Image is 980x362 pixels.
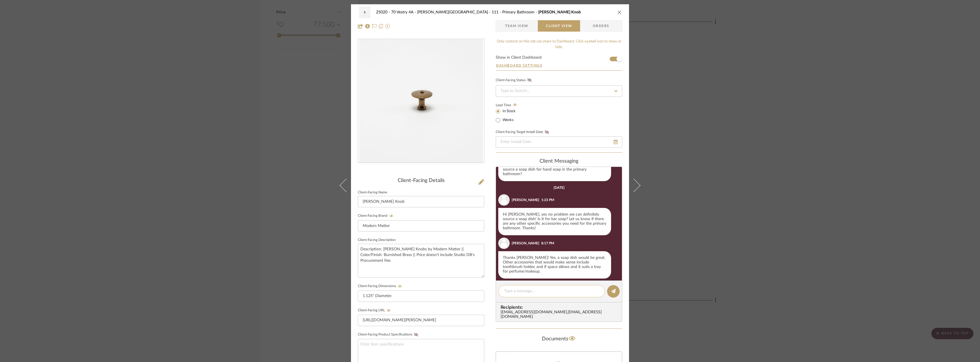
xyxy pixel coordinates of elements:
div: [PERSON_NAME] [512,241,539,246]
div: Client-Facing Status [496,77,533,83]
label: Client-Facing Name [358,191,387,194]
input: Enter Client-Facing Brand [358,220,484,232]
label: Client-Facing Brand [358,214,395,218]
button: Client-Facing Brand [387,214,395,218]
span: Recipients: [501,305,620,310]
img: user_avatar.png [498,194,510,206]
label: Lead Time [496,103,525,108]
div: Hi [PERSON_NAME]! Very specific, but is it possible to source a soap dish for hand soap in the pr... [498,158,611,181]
div: Hi [PERSON_NAME], yes no problem we can definitely source a soap dish! Is it for bar soap? Let us... [498,208,611,235]
button: Dashboard Settings [496,63,543,68]
input: Enter item URL [358,315,484,326]
div: Only content on this tab can share to Dashboard. Click eyeball icon to show or hide. [496,39,622,50]
label: Client-Facing URL [358,308,393,312]
span: Client View [546,20,572,32]
button: Client-Facing URL [385,308,393,312]
div: client Messaging [496,158,622,165]
span: 25020 - 70 Vestry 4A - [PERSON_NAME][GEOGRAPHIC_DATA] [376,10,492,14]
label: Client-Facing Description [358,239,396,242]
div: Thanks [PERSON_NAME]! Yes, a soap dish would be great. Other accessories that would make sense in... [498,251,611,279]
input: Enter Client-Facing Item Name [358,196,484,207]
label: Weeks [501,118,514,123]
div: Documents [496,334,622,343]
button: Lead Time [511,102,519,108]
span: Team View [505,20,528,32]
div: 1:23 PM [541,197,554,203]
input: Enter item dimensions [358,291,484,302]
div: [DATE] [554,186,565,190]
label: Client-Facing Dimensions [358,284,404,288]
div: [EMAIL_ADDRESS][DOMAIN_NAME] , [EMAIL_ADDRESS][DOMAIN_NAME] [501,310,620,319]
label: Client-Facing Target Install Date [496,130,551,134]
img: user_avatar.png [498,238,510,249]
button: close [617,10,622,15]
div: 0 [358,39,484,163]
input: Type to Search… [496,85,622,97]
mat-radio-group: Select item type [496,108,525,124]
button: Client-Facing Dimensions [396,284,404,288]
div: Client-Facing Details [358,178,484,184]
button: Client-Facing Target Install Date [543,130,551,134]
span: [PERSON_NAME] Knob [538,10,581,14]
label: In Stock [501,109,516,114]
img: 2bfa3914-abbc-4fa7-b323-8baab0dbbf7a_436x436.jpg [359,39,483,163]
span: 111 - Primary Bathroom [492,10,538,14]
span: Orders [587,20,616,32]
input: Enter Install Date [496,136,622,148]
div: 8:17 PM [541,241,554,246]
div: [PERSON_NAME] [512,197,539,203]
img: 2bfa3914-abbc-4fa7-b323-8baab0dbbf7a_48x40.jpg [358,7,371,18]
label: Client-Facing Product Specifications [358,333,420,337]
button: Client-Facing Product Specifications [412,333,420,337]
